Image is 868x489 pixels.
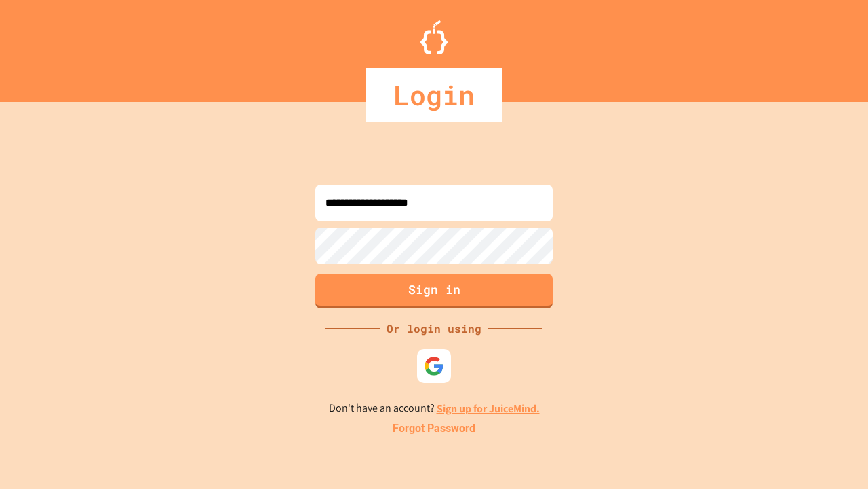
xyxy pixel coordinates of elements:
img: Logo.svg [420,20,448,54]
p: Don't have an account? [329,400,540,417]
a: Forgot Password [393,420,475,437]
button: Sign in [315,274,553,308]
a: Sign up for JuiceMind. [437,401,540,416]
div: Login [366,68,502,122]
img: google-icon.svg [424,356,444,376]
div: Or login using [380,321,488,337]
